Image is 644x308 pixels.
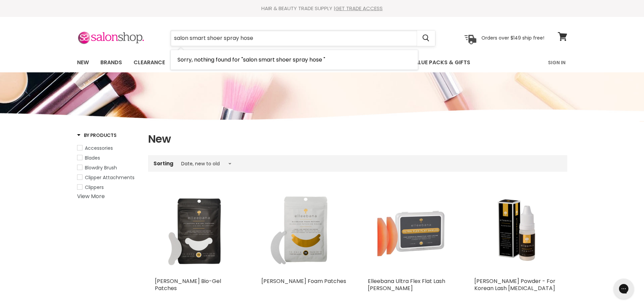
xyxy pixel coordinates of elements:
span: Blowdry Brush [85,164,117,171]
a: GET TRADE ACCESS [335,5,383,12]
a: Elleebana Ultra Flex Flat Lash [PERSON_NAME] [368,277,445,292]
a: [PERSON_NAME] Bio-Gel Patches [155,277,221,292]
img: Elleebana ElleeLuxe Foam Patches [261,188,348,274]
iframe: Gorgias live chat messenger [610,276,637,301]
a: Clipper Attachments [77,174,140,181]
a: Clearance [128,55,170,70]
p: Orders over $149 ship free! [481,35,544,41]
img: Elleebana ElleeMix Powder - For Korean Lash Lift Technique [474,188,560,274]
a: [PERSON_NAME] Foam Patches [261,277,346,285]
a: View More [77,192,105,200]
div: HAIR & BEAUTY TRADE SUPPLY | [69,5,576,12]
label: Sorting [153,161,173,166]
span: Accessories [85,145,113,151]
h1: New [148,132,567,146]
a: Brands [95,55,127,70]
a: Blowdry Brush [77,164,140,171]
form: Product [170,30,435,46]
img: Elleebana Ultra Flex Flat Lash Shields [368,188,454,274]
nav: Main [69,53,576,72]
h3: By Products [77,132,117,139]
span: Clippers [85,184,104,191]
a: Sign In [544,55,570,70]
a: Accessories [77,144,140,152]
span: Sorry, nothing found for "salon smart shoer spray hose " [177,56,325,64]
ul: Main menu [72,53,510,72]
button: Search [417,30,435,46]
span: Clipper Attachments [85,174,135,181]
a: Blades [77,154,140,162]
img: Elleebana ElleePure Bio-Gel Patches [155,188,241,274]
a: [PERSON_NAME] Powder - For Korean Lash [MEDICAL_DATA] [474,277,555,292]
li: No Results [171,50,418,70]
span: Blades [85,155,100,161]
input: Search [171,30,417,46]
a: New [72,55,94,70]
a: Value Packs & Gifts [406,55,475,70]
a: Clippers [77,184,140,191]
